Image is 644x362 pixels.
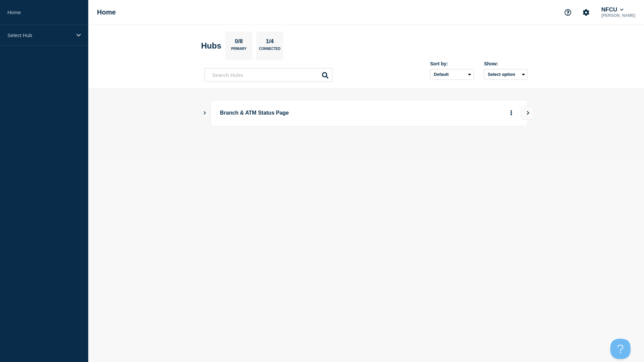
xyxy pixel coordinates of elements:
[231,47,247,54] p: Primary
[610,339,631,359] iframe: Help Scout Beacon - Open
[259,47,280,54] p: Connected
[204,68,332,82] input: Search Hubs
[203,111,206,116] button: Show Connected Hubs
[97,8,116,16] h1: Home
[263,38,277,47] p: 1/4
[430,61,474,66] div: Sort by:
[600,13,637,18] p: [PERSON_NAME]
[521,106,534,120] button: View
[430,69,474,80] select: Sort by
[201,41,221,51] h2: Hubs
[220,107,406,119] p: Branch & ATM Status Page
[7,32,72,38] p: Select Hub
[600,6,625,13] button: NFCU
[579,5,593,20] button: Account settings
[484,69,528,80] button: Select option
[232,38,246,47] p: 0/8
[561,5,575,20] button: Support
[507,107,516,119] button: More actions
[484,61,528,66] div: Show:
